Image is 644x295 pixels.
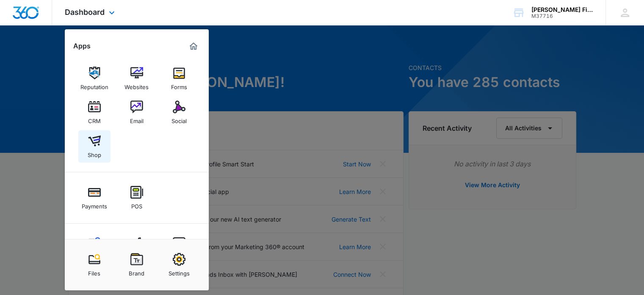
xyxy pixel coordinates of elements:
a: Brand [121,249,153,281]
a: Email [121,96,153,129]
div: Websites [124,79,149,90]
div: POS [131,199,142,210]
a: Settings [163,249,195,281]
div: account name [531,6,593,13]
div: account id [531,13,593,19]
a: Shop [78,130,111,163]
div: Brand [129,266,144,277]
div: Settings [169,266,190,277]
a: Reputation [78,62,111,95]
div: CRM [88,113,101,124]
a: Websites [121,62,153,95]
div: Payments [82,199,107,210]
div: Shop [88,147,101,158]
a: POS [121,182,153,214]
h2: Apps [73,42,91,50]
div: Reputation [80,79,108,90]
a: Marketing 360® Dashboard [187,39,200,53]
a: CRM [78,96,111,129]
div: Forms [171,79,187,90]
a: Payments [78,182,111,214]
a: Ads [121,233,153,265]
a: Intelligence [163,233,195,265]
div: Social [171,113,187,124]
a: Content [78,233,111,265]
div: Email [130,113,144,124]
span: Dashboard [65,8,105,17]
a: Social [163,96,195,129]
a: Files [78,249,111,281]
a: Forms [163,62,195,95]
div: Files [88,266,100,277]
